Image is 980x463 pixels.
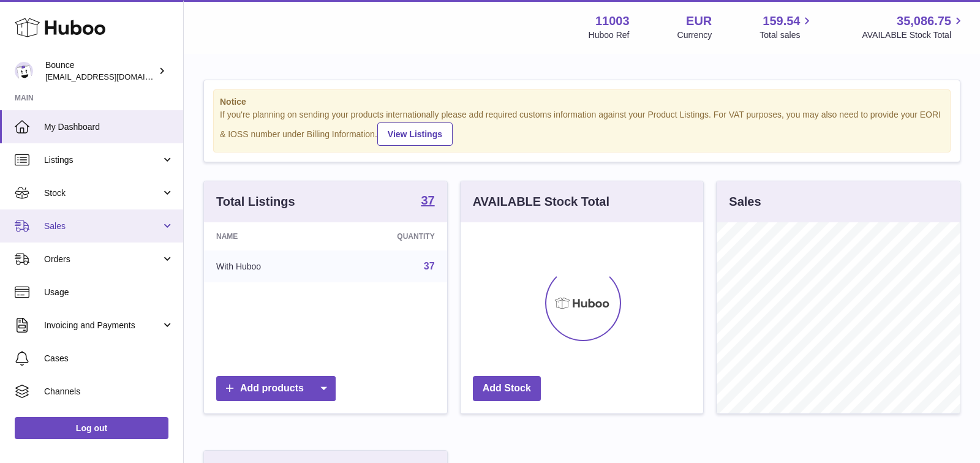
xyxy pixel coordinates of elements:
[15,62,33,80] img: collateral@usebounce.com
[45,72,180,81] span: [EMAIL_ADDRESS][DOMAIN_NAME]
[44,254,161,265] span: Orders
[216,376,336,401] a: Add products
[473,376,541,401] a: Add Stock
[897,13,951,29] span: 35,086.75
[759,29,814,41] span: Total sales
[44,154,161,166] span: Listings
[44,320,161,331] span: Invoicing and Payments
[862,29,965,41] span: AVAILABLE Stock Total
[44,187,161,199] span: Stock
[763,13,800,29] span: 159.54
[421,194,434,209] a: 37
[44,386,174,397] span: Channels
[686,13,712,29] strong: EUR
[677,29,712,41] div: Currency
[44,287,174,298] span: Usage
[729,194,761,210] h3: Sales
[45,59,156,83] div: Bounce
[204,250,332,282] td: With Huboo
[15,417,168,439] a: Log out
[424,261,435,271] a: 37
[332,222,447,250] th: Quantity
[216,194,295,210] h3: Total Listings
[473,194,609,210] h3: AVAILABLE Stock Total
[44,220,161,232] span: Sales
[220,96,944,108] strong: Notice
[589,29,630,41] div: Huboo Ref
[204,222,332,250] th: Name
[862,13,965,41] a: 35,086.75 AVAILABLE Stock Total
[44,353,174,364] span: Cases
[759,13,814,41] a: 159.54 Total sales
[377,122,453,146] a: View Listings
[421,194,434,206] strong: 37
[44,121,174,133] span: My Dashboard
[220,109,944,146] div: If you're planning on sending your products internationally please add required customs informati...
[595,13,630,29] strong: 11003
